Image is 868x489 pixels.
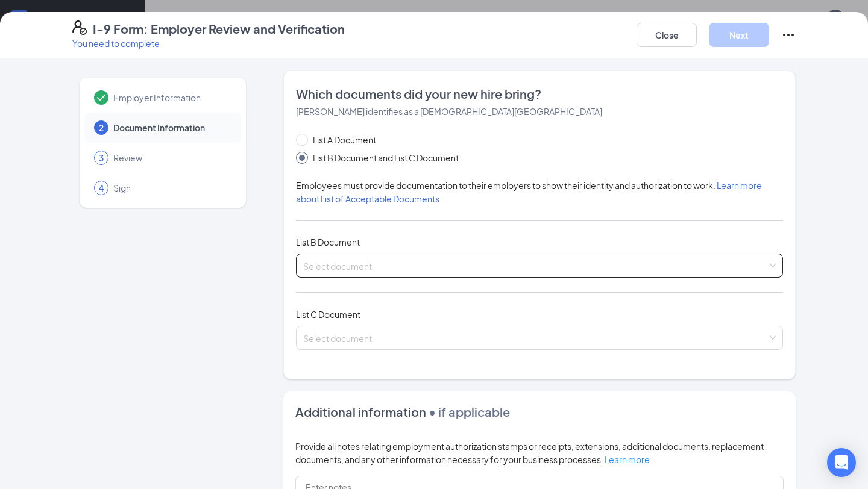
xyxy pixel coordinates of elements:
[605,454,650,465] a: Learn more
[296,309,360,320] span: List C Document
[72,37,345,49] p: You need to complete
[827,448,856,477] div: Open Intercom Messenger
[781,28,796,42] svg: Ellipses
[113,92,229,104] span: Employer Information
[113,152,229,164] span: Review
[295,441,764,465] span: Provide all notes relating employment authorization stamps or receipts, extensions, additional do...
[93,20,345,37] h4: I-9 Form: Employer Review and Verification
[308,133,381,146] span: List A Document
[426,404,510,419] span: • if applicable
[296,180,762,204] span: Employees must provide documentation to their employers to show their identity and authorization ...
[296,237,360,248] span: List B Document
[308,151,464,164] span: List B Document and List C Document
[296,106,602,117] span: [PERSON_NAME] identifies as a [DEMOGRAPHIC_DATA][GEOGRAPHIC_DATA]
[709,23,769,47] button: Next
[94,90,108,105] svg: Checkmark
[637,23,697,47] button: Close
[99,122,104,134] span: 2
[296,86,783,102] span: Which documents did your new hire bring?
[72,20,87,35] svg: FormI9EVerifyIcon
[295,404,426,419] span: Additional information
[113,122,229,134] span: Document Information
[113,182,229,194] span: Sign
[99,182,104,194] span: 4
[99,152,104,164] span: 3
